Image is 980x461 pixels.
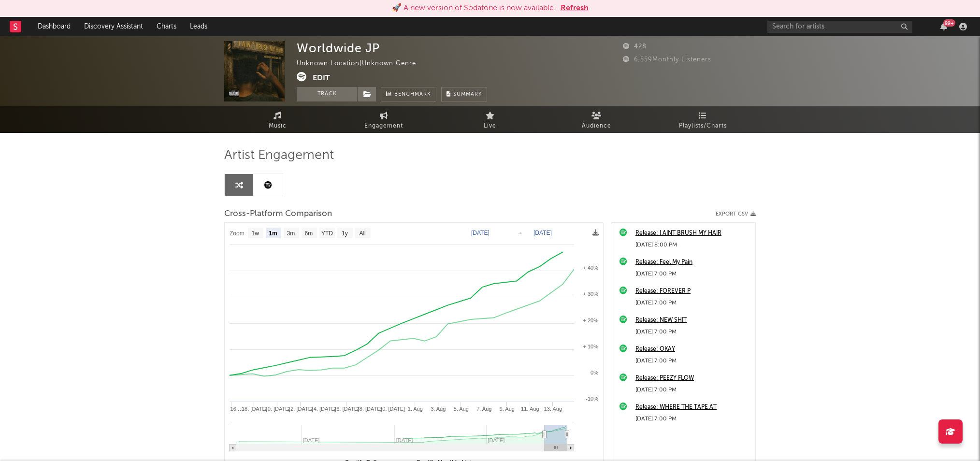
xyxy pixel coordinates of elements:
[359,230,365,237] text: All
[635,268,750,280] div: [DATE] 7:00 PM
[231,406,243,412] text: 16.…
[679,120,727,132] span: Playlists/Charts
[297,41,380,55] div: Worldwide JP
[269,120,287,132] span: Music
[635,297,750,309] div: [DATE] 7:00 PM
[379,406,405,412] text: 30. [DATE]
[940,23,947,30] button: 99+
[77,17,150,36] a: Discovery Assistant
[288,406,313,412] text: 22. [DATE]
[543,106,649,133] a: Audience
[635,239,750,251] div: [DATE] 8:00 PM
[342,230,348,237] text: 1y
[716,211,756,217] button: Export CSV
[408,406,423,412] text: 1. Aug
[224,208,332,220] span: Cross-Platform Comparison
[649,106,756,133] a: Playlists/Charts
[591,370,598,375] text: 0%
[586,396,598,402] text: -10%
[943,19,955,27] div: 99 +
[635,373,750,384] a: Release: PEEZY FLOW
[635,228,750,239] a: Release: I AINT BRUSH MY HAIR
[305,230,313,237] text: 6m
[635,286,750,297] a: Release: FOREVER P
[242,406,267,412] text: 18. [DATE]
[441,87,487,101] button: Summary
[150,17,183,36] a: Charts
[561,2,589,14] button: Refresh
[583,344,599,349] text: + 10%
[230,230,245,237] text: Zoom
[500,406,515,412] text: 9. Aug
[635,413,750,425] div: [DATE] 7:00 PM
[331,106,437,133] a: Engagement
[453,92,482,97] span: Summary
[635,384,750,396] div: [DATE] 7:00 PM
[394,89,431,101] span: Benchmark
[623,43,647,50] span: 428
[31,17,77,36] a: Dashboard
[635,355,750,367] div: [DATE] 7:00 PM
[224,150,334,161] span: Artist Engagement
[381,87,436,101] a: Benchmark
[635,257,750,268] a: Release: Feel My Pain
[583,265,599,271] text: + 40%
[476,406,491,412] text: 7. Aug
[364,120,403,132] span: Engagement
[287,230,295,237] text: 3m
[297,87,357,101] button: Track
[224,106,331,133] a: Music
[392,2,556,14] div: 🚀 A new version of Sodatone is now available.
[484,120,496,132] span: Live
[521,406,539,412] text: 11. Aug
[544,406,562,412] text: 13. Aug
[252,230,259,237] text: 1w
[311,406,336,412] text: 24. [DATE]
[635,344,750,355] a: Release: OKAY
[583,317,599,323] text: + 20%
[333,406,359,412] text: 26. [DATE]
[517,230,523,236] text: →
[313,72,330,84] button: Edit
[321,230,333,237] text: YTD
[265,406,290,412] text: 20. [DATE]
[431,406,446,412] text: 3. Aug
[533,230,552,236] text: [DATE]
[269,230,277,237] text: 1m
[582,120,611,132] span: Audience
[583,291,599,297] text: + 30%
[623,57,711,63] span: 6,559 Monthly Listeners
[767,21,912,33] input: Search for artists
[635,315,750,326] a: Release: NEW SHIT
[635,326,750,338] div: [DATE] 7:00 PM
[454,406,469,412] text: 5. Aug
[635,402,750,413] a: Release: WHERE THE TAPE AT
[183,17,214,36] a: Leads
[297,58,427,70] div: Unknown Location | Unknown Genre
[471,230,490,236] text: [DATE]
[437,106,543,133] a: Live
[357,406,382,412] text: 28. [DATE]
